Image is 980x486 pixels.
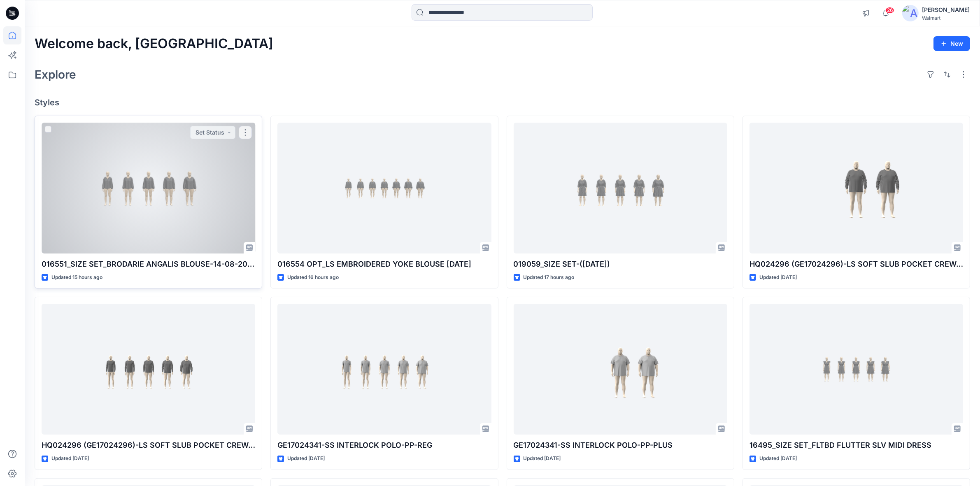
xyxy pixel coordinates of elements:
[35,98,970,107] h4: Styles
[277,258,491,270] p: 016554 OPT_LS EMBROIDERED YOKE BLOUSE [DATE]
[933,36,970,51] button: New
[51,454,89,463] p: Updated [DATE]
[514,123,727,253] a: 019059_SIZE SET-(26-07-25)
[277,439,491,451] p: GE17024341-SS INTERLOCK POLO-PP-REG
[42,304,255,435] a: HQ024296 (GE17024296)-LS SOFT SLUB POCKET CREW-REG
[35,68,76,81] h2: Explore
[514,258,727,270] p: 019059_SIZE SET-([DATE])
[922,5,970,15] div: [PERSON_NAME]
[759,273,797,282] p: Updated [DATE]
[42,123,255,253] a: 016551_SIZE SET_BRODARIE ANGALIS BLOUSE-14-08-2025
[524,273,575,282] p: Updated 17 hours ago
[902,5,919,21] img: avatar
[51,273,102,282] p: Updated 15 hours ago
[287,454,325,463] p: Updated [DATE]
[42,439,255,451] p: HQ024296 (GE17024296)-LS SOFT SLUB POCKET CREW-REG
[750,439,963,451] p: 16495_SIZE SET_FLTBD FLUTTER SLV MIDI DRESS
[277,123,491,253] a: 016554 OPT_LS EMBROIDERED YOKE BLOUSE 01-08-2025
[750,304,963,435] a: 16495_SIZE SET_FLTBD FLUTTER SLV MIDI DRESS
[277,304,491,435] a: GE17024341-SS INTERLOCK POLO-PP-REG
[514,439,727,451] p: GE17024341-SS INTERLOCK POLO-PP-PLUS
[750,123,963,253] a: HQ024296 (GE17024296)-LS SOFT SLUB POCKET CREW-PLUS
[35,36,273,51] h2: Welcome back, [GEOGRAPHIC_DATA]
[922,15,970,21] div: Walmart
[524,454,561,463] p: Updated [DATE]
[514,304,727,435] a: GE17024341-SS INTERLOCK POLO-PP-PLUS
[885,7,894,14] span: 26
[759,454,797,463] p: Updated [DATE]
[750,258,963,270] p: HQ024296 (GE17024296)-LS SOFT SLUB POCKET CREW-PLUS
[287,273,339,282] p: Updated 16 hours ago
[42,258,255,270] p: 016551_SIZE SET_BRODARIE ANGALIS BLOUSE-14-08-2025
